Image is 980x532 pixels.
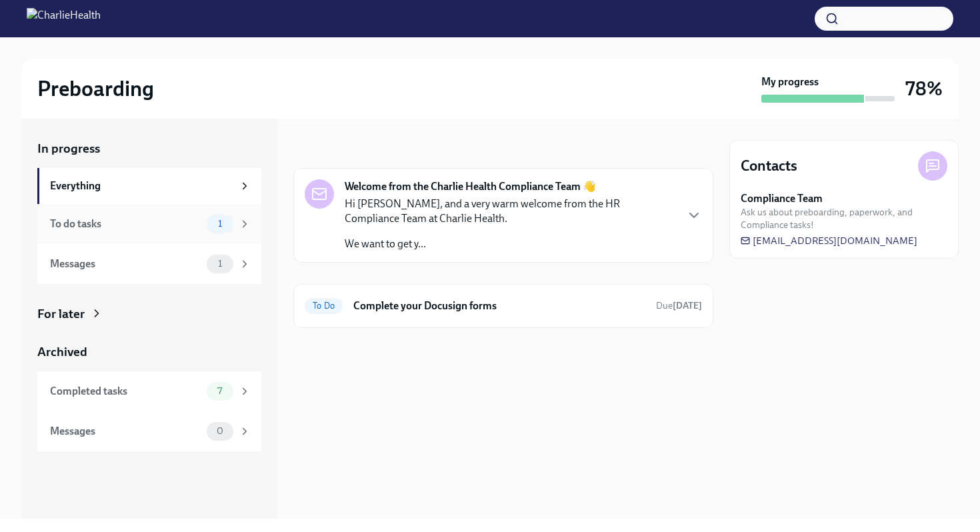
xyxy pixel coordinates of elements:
div: Messages [50,424,201,439]
img: CharlieHealth [27,8,101,29]
div: For later [37,305,85,323]
span: 1 [210,259,230,269]
span: To Do [305,301,343,311]
a: For later [37,305,261,323]
span: 1 [210,219,230,229]
a: Everything [37,168,261,204]
h3: 78% [905,77,943,101]
span: Ask us about preboarding, paperwork, and Compliance tasks! [741,206,947,231]
div: To do tasks [50,217,201,231]
div: Messages [50,257,201,271]
p: Hi [PERSON_NAME], and a very warm welcome from the HR Compliance Team at Charlie Health. [345,197,675,226]
strong: Compliance Team [741,191,823,206]
span: 7 [209,386,230,396]
a: Messages1 [37,244,261,284]
div: Everything [50,179,233,193]
a: Messages0 [37,411,261,451]
a: To do tasks1 [37,204,261,244]
p: We want to get y... [345,237,675,251]
h6: Complete your Docusign forms [353,299,645,313]
a: To DoComplete your Docusign formsDue[DATE] [305,295,702,317]
div: In progress [293,140,356,157]
span: Due [656,300,702,311]
strong: My progress [761,75,819,89]
div: Completed tasks [50,384,201,399]
a: Archived [37,343,261,361]
strong: Welcome from the Charlie Health Compliance Team 👋 [345,179,596,194]
h2: Preboarding [37,75,154,102]
span: 0 [209,426,231,436]
a: Completed tasks7 [37,371,261,411]
h4: Contacts [741,156,797,176]
a: In progress [37,140,261,157]
a: [EMAIL_ADDRESS][DOMAIN_NAME] [741,234,917,247]
strong: [DATE] [673,300,702,311]
span: September 24th, 2025 09:00 [656,299,702,312]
